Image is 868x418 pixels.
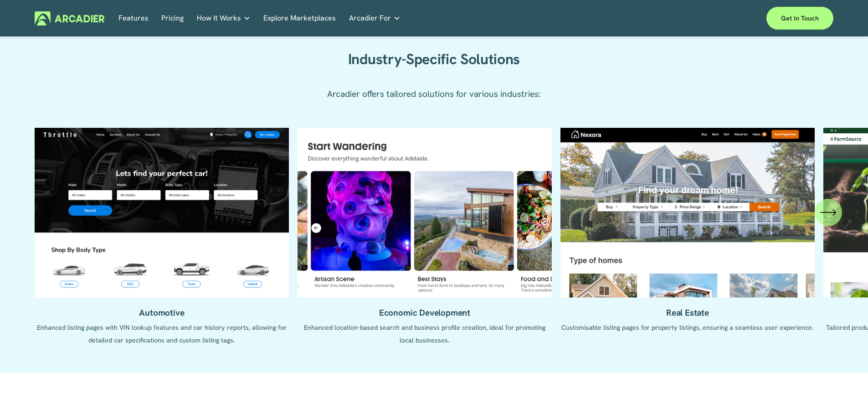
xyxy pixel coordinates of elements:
[822,374,868,418] div: Chatwidget
[161,11,184,25] a: Pricing
[349,12,391,25] span: Arcadier For
[822,374,868,418] iframe: Chat Widget
[118,11,149,25] a: Features
[197,12,241,25] span: How It Works
[349,11,401,25] a: folder dropdown
[35,11,104,25] img: Arcadier
[263,11,336,25] a: Explore Marketplaces
[197,11,251,25] a: folder dropdown
[306,50,562,69] h2: Industry-Specific Solutions
[766,7,833,30] a: Get in touch
[327,88,541,100] span: Arcadier offers tailored solutions for various industries:
[815,199,842,226] button: Next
